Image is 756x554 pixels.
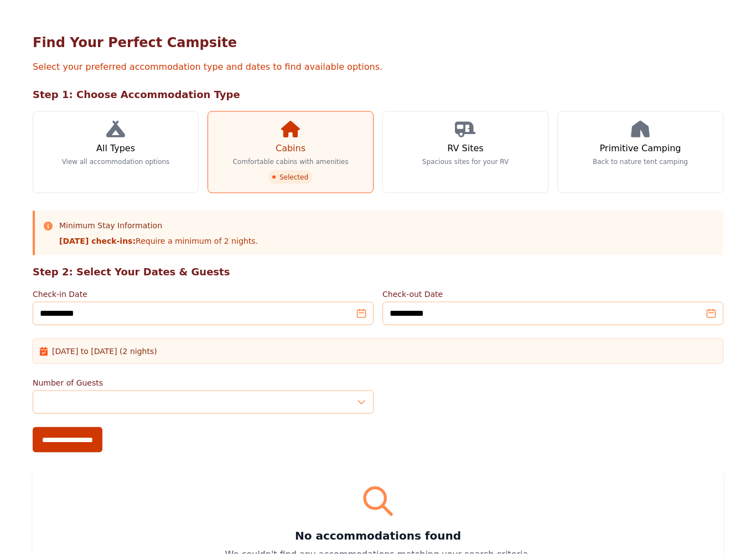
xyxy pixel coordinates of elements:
[46,528,710,543] h3: No accommodations found
[33,264,723,280] h2: Step 2: Select Your Dates & Guests
[276,142,305,155] h3: Cabins
[382,111,548,193] a: RV Sites Spacious sites for your RV
[33,377,374,388] label: Number of Guests
[62,157,170,166] p: View all accommodation options
[59,235,258,247] p: Require a minimum of 2 nights.
[268,171,313,184] span: Selected
[52,346,157,357] span: [DATE] to [DATE] (2 nights)
[96,142,135,155] h3: All Types
[232,157,348,166] p: Comfortable cabins with amenities
[59,220,258,231] h3: Minimum Stay Information
[33,34,723,52] h1: Find Your Perfect Campsite
[447,142,483,155] h3: RV Sites
[600,142,681,155] h3: Primitive Camping
[557,111,723,193] a: Primitive Camping Back to nature tent camping
[593,157,688,166] p: Back to nature tent camping
[59,237,136,245] strong: [DATE] check-ins:
[33,87,723,102] h2: Step 1: Choose Accommodation Type
[382,289,723,300] label: Check-out Date
[33,60,723,74] p: Select your preferred accommodation type and dates to find available options.
[208,111,374,193] a: Cabins Comfortable cabins with amenities Selected
[422,157,509,166] p: Spacious sites for your RV
[33,111,199,193] a: All Types View all accommodation options
[33,289,374,300] label: Check-in Date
